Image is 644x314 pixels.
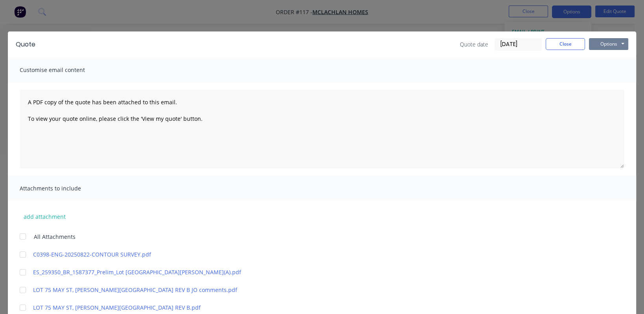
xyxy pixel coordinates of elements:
[20,211,70,222] button: add attachment
[16,40,35,49] div: Quote
[20,183,106,194] span: Attachments to include
[33,303,588,312] a: LOT 75 MAY ST, [PERSON_NAME][GEOGRAPHIC_DATA] REV B.pdf
[589,38,628,50] button: Options
[460,40,488,48] span: Quote date
[34,233,76,241] span: All Attachments
[546,38,585,50] button: Close
[20,65,106,76] span: Customise email content
[33,250,588,259] a: C0398-ENG-20250822-CONTOUR SURVEY.pdf
[33,268,588,276] a: ES_259350_BR_1587377_Prelim_Lot [GEOGRAPHIC_DATA][PERSON_NAME](A).pdf
[20,90,624,168] textarea: A PDF copy of the quote has been attached to this email. To view your quote online, please click ...
[33,286,588,294] a: LOT 75 MAY ST, [PERSON_NAME][GEOGRAPHIC_DATA] REV B JO comments.pdf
